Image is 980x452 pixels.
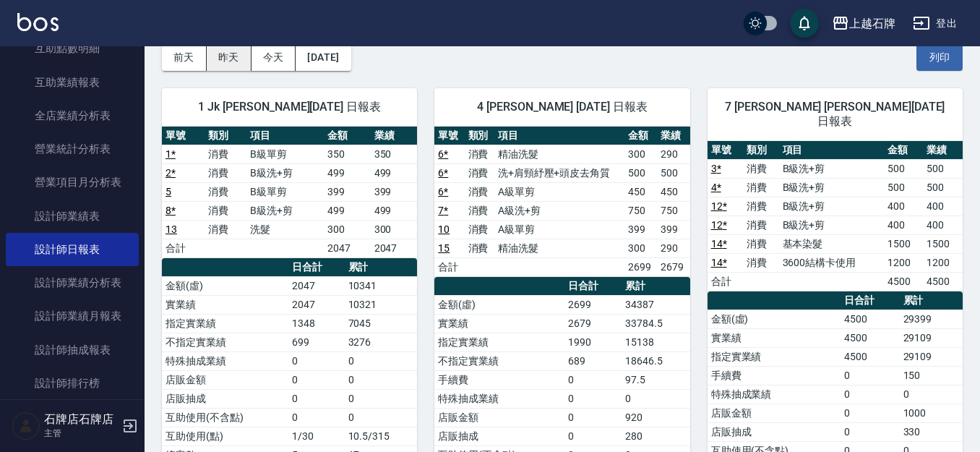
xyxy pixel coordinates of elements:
[6,333,139,367] a: 設計師抽成報表
[162,333,288,351] td: 不指定實業績
[708,347,841,366] td: 指定實業績
[494,182,624,201] td: A級單剪
[900,328,963,347] td: 29109
[324,220,371,239] td: 300
[743,141,778,160] th: 類別
[6,367,139,400] a: 設計師排行榜
[779,253,884,272] td: 3600結構卡使用
[622,408,689,427] td: 920
[438,242,450,254] a: 15
[324,163,371,182] td: 499
[246,182,323,201] td: B級單剪
[624,257,657,276] td: 2699
[657,145,690,163] td: 290
[900,347,963,366] td: 29109
[162,276,288,295] td: 金額(虛)
[246,201,323,220] td: B級洗+剪
[708,385,841,404] td: 特殊抽成業績
[246,145,323,163] td: B級單剪
[841,347,899,366] td: 4500
[708,366,841,385] td: 手續費
[179,100,400,114] span: 1 Jk [PERSON_NAME][DATE] 日報表
[162,427,288,445] td: 互助使用(點)
[884,253,924,272] td: 1200
[345,427,418,445] td: 10.5/315
[465,145,494,163] td: 消費
[743,253,778,272] td: 消費
[622,427,689,445] td: 280
[465,163,494,182] td: 消費
[923,197,963,216] td: 400
[841,422,899,441] td: 0
[900,310,963,328] td: 29399
[564,277,622,296] th: 日合計
[6,99,139,132] a: 全店業績分析表
[900,366,963,385] td: 150
[841,366,899,385] td: 0
[345,276,418,295] td: 10341
[564,333,622,351] td: 1990
[657,257,690,276] td: 2679
[205,201,247,220] td: 消費
[743,234,778,253] td: 消費
[434,127,689,277] table: a dense table
[434,427,564,445] td: 店販抽成
[162,314,288,333] td: 指定實業績
[923,253,963,272] td: 1200
[900,385,963,404] td: 0
[708,310,841,328] td: 金額(虛)
[434,333,564,351] td: 指定實業績
[162,127,205,145] th: 單號
[371,239,418,257] td: 2047
[434,389,564,408] td: 特殊抽成業績
[657,201,690,220] td: 750
[434,370,564,389] td: 手續費
[779,159,884,178] td: B級洗+剪
[779,197,884,216] td: B級洗+剪
[205,145,247,163] td: 消費
[923,216,963,234] td: 400
[923,159,963,178] td: 500
[622,389,689,408] td: 0
[884,197,924,216] td: 400
[900,422,963,441] td: 330
[657,239,690,257] td: 290
[841,385,899,404] td: 0
[564,314,622,333] td: 2679
[564,408,622,427] td: 0
[849,14,895,33] div: 上越石牌
[494,163,624,182] td: 洗+肩頸紓壓+頭皮去角質
[324,145,371,163] td: 350
[288,276,344,295] td: 2047
[743,197,778,216] td: 消費
[371,163,418,182] td: 499
[743,178,778,197] td: 消費
[288,351,344,370] td: 0
[6,166,139,199] a: 營業項目月分析表
[6,233,139,266] a: 設計師日報表
[288,333,344,351] td: 699
[708,272,743,291] td: 合計
[205,163,247,182] td: 消費
[205,127,247,145] th: 類別
[624,239,657,257] td: 300
[624,145,657,163] td: 300
[624,127,657,145] th: 金額
[44,412,118,427] h5: 石牌店石牌店
[434,295,564,314] td: 金額(虛)
[288,314,344,333] td: 1348
[657,127,690,145] th: 業績
[434,257,464,276] td: 合計
[622,314,689,333] td: 33784.5
[345,351,418,370] td: 0
[6,132,139,166] a: 營業統計分析表
[841,404,899,422] td: 0
[923,178,963,197] td: 500
[162,295,288,314] td: 實業績
[345,258,418,277] th: 累計
[465,127,494,145] th: 類別
[345,333,418,351] td: 3276
[205,182,247,201] td: 消費
[6,266,139,299] a: 設計師業績分析表
[494,201,624,220] td: A級洗+剪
